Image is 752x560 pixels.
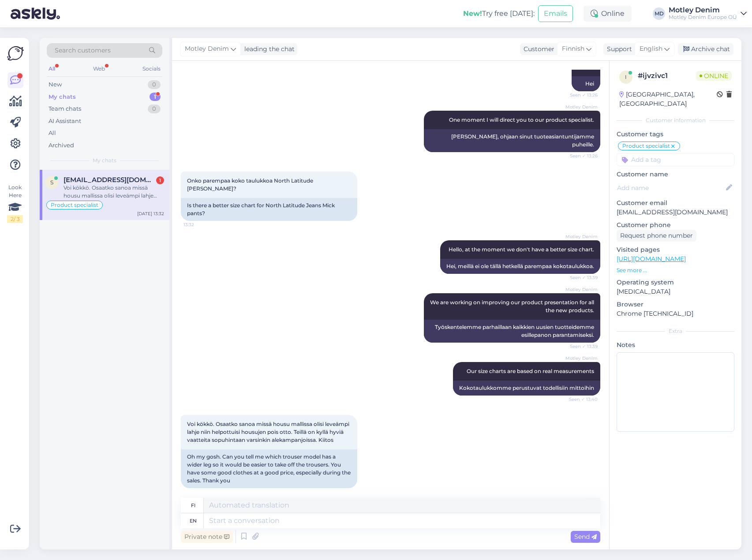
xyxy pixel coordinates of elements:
[183,221,217,228] span: 13:32
[617,220,734,230] p: Customer phone
[603,45,632,54] div: Support
[463,8,535,19] div: Try free [DATE]:
[141,63,162,75] div: Socials
[463,9,482,18] b: New!
[91,63,107,75] div: Web
[617,266,734,274] p: See more ...
[47,63,57,75] div: All
[183,489,217,495] span: 13:45
[617,300,734,309] p: Browser
[449,116,594,123] span: One moment I will direct you to our product specialist.
[440,259,600,274] div: Hei, meillä ei ole tällä hetkellä parempaa kokotaulukkoa.
[49,117,81,126] div: AI Assistant
[49,93,76,101] div: My chats
[625,74,627,80] span: i
[669,7,737,14] div: Motley Denim
[617,153,734,166] input: Add a tag
[430,299,595,314] span: We are working on improving our product presentation for all the new products.
[572,76,600,91] div: Hei
[565,343,598,350] span: Seen ✓ 13:39
[187,177,314,192] span: Onko parempaa koko taulukkoa North Latitude [PERSON_NAME]?
[64,176,155,184] span: samiaut74@gmail.com
[150,93,161,101] div: 1
[565,396,598,403] span: Seen ✓ 13:40
[185,44,229,54] span: Motley Denim
[622,143,670,149] span: Product specialist
[49,80,62,89] div: New
[565,286,598,293] span: Motley Denim
[49,129,56,138] div: All
[191,498,195,513] div: fi
[187,421,351,443] span: Voi kökkö. Osaatko sanoa missä housu mallissa olisi leveämpi lahje niin helpottuisi housujen pois...
[617,130,734,139] p: Customer tags
[565,92,598,98] span: Seen ✓ 13:26
[584,6,632,22] div: Online
[49,105,81,113] div: Team chats
[453,381,600,396] div: Kokotaulukkomme perustuvat todellisiin mittoihin
[241,45,295,54] div: leading the chat
[51,202,98,208] span: Product specialist
[190,513,197,528] div: en
[617,183,724,193] input: Add name
[653,7,665,20] div: MD
[565,233,598,240] span: Motley Denim
[617,287,734,296] p: [MEDICAL_DATA]
[50,179,53,186] span: s
[617,230,696,242] div: Request phone number
[7,183,23,223] div: Look Here
[449,246,594,253] span: Hello, at the moment we don't have a better size chart.
[617,170,734,179] p: Customer name
[678,43,733,55] div: Archive chat
[617,208,734,217] p: [EMAIL_ADDRESS][DOMAIN_NAME]
[565,274,598,281] span: Seen ✓ 13:39
[424,320,600,343] div: Työskentelemme parhaillaan kaikkien uusien tuotteidemme esillepanon parantamiseksi.
[7,215,23,223] div: 2 / 3
[181,531,233,543] div: Private note
[565,153,598,159] span: Seen ✓ 13:26
[638,71,696,81] div: # ijvzivc1
[565,104,598,110] span: Motley Denim
[640,44,662,54] span: English
[148,80,161,89] div: 0
[669,14,737,21] div: Motley Denim Europe OÜ
[617,340,734,350] p: Notes
[565,355,598,362] span: Motley Denim
[137,210,164,217] div: [DATE] 13:32
[619,90,717,108] div: [GEOGRAPHIC_DATA], [GEOGRAPHIC_DATA]
[93,157,116,164] span: My chats
[617,309,734,318] p: Chrome [TECHNICAL_ID]
[696,71,732,81] span: Online
[617,116,734,124] div: Customer information
[669,7,747,21] a: Motley DenimMotley Denim Europe OÜ
[617,255,686,263] a: [URL][DOMAIN_NAME]
[617,245,734,254] p: Visited pages
[617,327,734,335] div: Extra
[181,449,357,488] div: Oh my gosh. Can you tell me which trouser model has a wider leg so it would be easier to take off...
[49,141,74,150] div: Archived
[148,105,161,113] div: 0
[181,198,357,221] div: Is there a better size chart for North Latitude Jeans Mick pants?
[562,44,584,54] span: Finnish
[7,45,24,62] img: Askly Logo
[64,184,164,200] div: Voi kökkö. Osaatko sanoa missä housu mallissa olisi leveämpi lahje niin helpottuisi housujen pois...
[55,46,111,55] span: Search customers
[156,176,164,184] div: 1
[520,45,554,54] div: Customer
[617,198,734,208] p: Customer email
[467,368,594,374] span: Our size charts are based on real measurements
[574,533,597,541] span: Send
[424,129,600,152] div: [PERSON_NAME], ohjaan sinut tuoteasiantuntijamme puheille.
[538,5,573,22] button: Emails
[617,278,734,287] p: Operating system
